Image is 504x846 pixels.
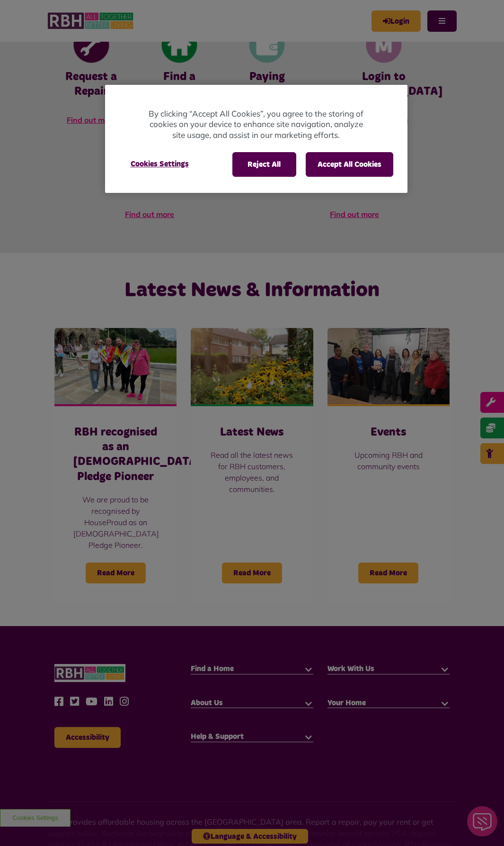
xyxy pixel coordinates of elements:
[232,152,296,177] button: Reject All
[119,152,200,176] button: Cookies Settings
[105,85,407,193] div: Cookie banner
[6,3,36,33] div: Close Web Assistant
[143,109,370,141] p: By clicking “Accept All Cookies”, you agree to the storing of cookies on your device to enhance s...
[105,85,407,193] div: Privacy
[306,152,393,177] button: Accept All Cookies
